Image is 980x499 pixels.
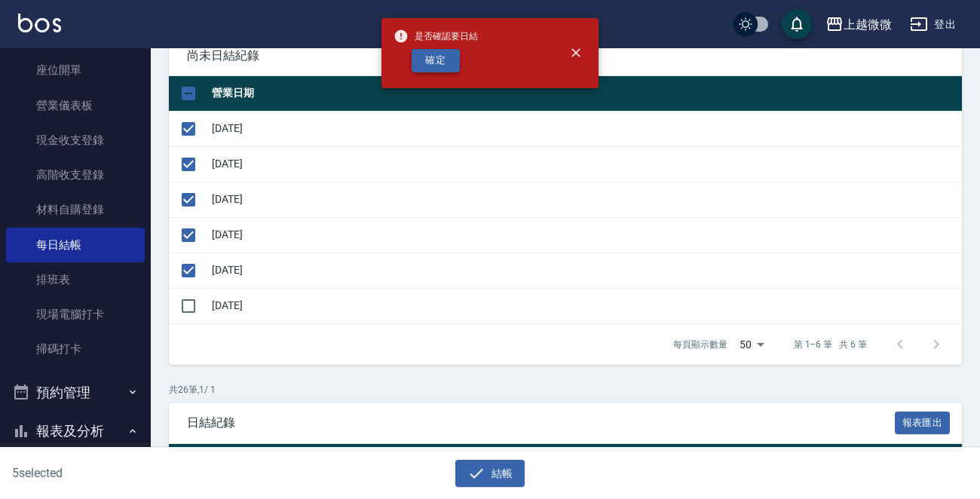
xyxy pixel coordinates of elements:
[844,15,892,34] div: 上越微微
[600,444,650,464] th: 業績收入
[6,412,145,451] button: 報表及分析
[895,412,951,435] button: 報表匯出
[6,228,145,262] a: 每日結帳
[673,338,727,351] p: 每頁顯示數量
[650,444,749,464] th: 卡券販賣(不入業績)
[208,146,962,182] td: [DATE]
[782,9,812,39] button: save
[749,444,849,464] th: 入金儲值(不入業績)
[512,444,601,464] th: 卡券販賣(入業績)
[6,53,145,87] a: 座位開單
[895,415,951,429] a: 報表匯出
[6,373,145,412] button: 預約管理
[208,111,962,146] td: [DATE]
[394,29,478,44] span: 是否確認要日結
[169,444,225,464] th: 解除日結
[208,253,962,288] td: [DATE]
[6,332,145,366] a: 掃碼打卡
[904,11,962,38] button: 登出
[373,444,423,464] th: 店販消費
[208,288,962,323] td: [DATE]
[794,338,867,351] p: 第 1–6 筆 共 6 筆
[187,48,944,63] span: 尚未日結紀錄
[208,182,962,217] td: [DATE]
[6,158,145,192] a: 高階收支登錄
[412,49,460,72] button: 確定
[225,444,274,464] th: 營業日期
[6,192,145,227] a: 材料自購登錄
[423,444,512,464] th: 卡券使用(入業績)
[324,444,374,464] th: 服務消費
[848,444,910,464] th: 卡券使用(-)
[6,88,145,123] a: 營業儀表板
[819,9,898,40] button: 上越微微
[455,460,525,488] button: 結帳
[6,123,145,158] a: 現金收支登錄
[12,464,242,482] h6: 5 selected
[169,383,962,396] p: 共 26 筆, 1 / 1
[559,36,593,69] button: close
[187,415,895,430] span: 日結紀錄
[274,444,324,464] th: 現金結存
[6,297,145,332] a: 現場電腦打卡
[18,14,61,32] img: Logo
[208,217,962,253] td: [DATE]
[733,324,770,365] div: 50
[6,262,145,297] a: 排班表
[208,76,962,112] th: 營業日期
